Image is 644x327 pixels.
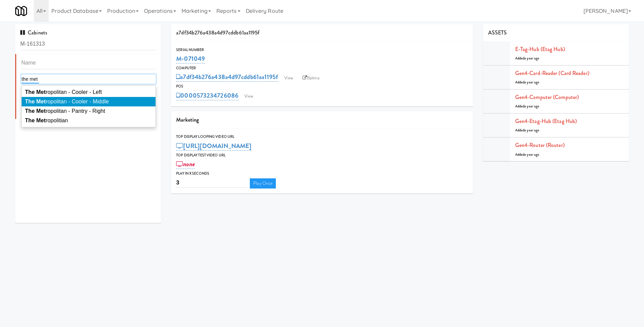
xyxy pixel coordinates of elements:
div: Top Display Looping Video Url [176,133,468,140]
a: a7df34b276a438a4d97cddb61aa1195f [176,72,278,82]
img: Micromart [15,5,27,17]
a: 0000573234726086 [176,91,238,100]
li: The Metropolitan - Cooler - Middle [22,97,156,106]
li: The Metropolitan - Cooler - Left [22,87,156,97]
span: a year ago [524,80,539,85]
em: The Met [25,99,46,104]
em: The Met [25,118,46,123]
a: Gen4-router (Router) [515,141,565,149]
span: ropolitian [25,118,68,123]
span: a year ago [524,128,539,133]
div: POS [176,83,468,90]
a: none [176,159,195,169]
a: Gen4-computer (Computer) [515,93,579,101]
a: View [281,73,296,83]
em: The Met [25,108,46,114]
a: M-071049 [176,54,205,64]
span: Marketing [176,116,199,124]
span: a year ago [524,104,539,109]
div: a7df34b276a438a4d97cddb61aa1195f [171,24,473,42]
a: E-tag-hub (Etag Hub) [515,45,565,53]
div: Computer [176,65,468,72]
span: ASSETS [488,29,507,36]
li: The Metropolitian [22,116,156,125]
span: Cabinets [20,29,47,36]
a: View [241,91,257,101]
input: Search cabinets [20,38,156,50]
input: Site [22,75,39,83]
a: Gen4-etag-hub (Etag Hub) [515,117,577,125]
span: Added [515,152,540,157]
span: a year ago [524,152,539,157]
span: ropolitan - Pantry - Right [25,108,105,114]
a: [URL][DOMAIN_NAME] [176,141,252,151]
span: Added [515,128,540,133]
li: The Metropolitan - Pantry - Right [22,106,156,116]
span: Added [515,104,540,109]
span: Added [515,56,540,61]
div: Play in X seconds [176,170,468,177]
a: Gen4-card-reader (Card Reader) [515,69,589,77]
a: Balena [299,73,323,83]
div: Serial Number [176,47,468,53]
span: a year ago [524,56,539,61]
span: ropolitan - Cooler - Middle [25,99,109,104]
em: The Met [25,89,46,95]
span: ropolitan - Cooler - Left [25,89,102,95]
input: Name [21,57,156,69]
a: Play Once [250,178,276,188]
span: Added [515,80,540,85]
div: Top Display Test Video Url [176,152,468,159]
